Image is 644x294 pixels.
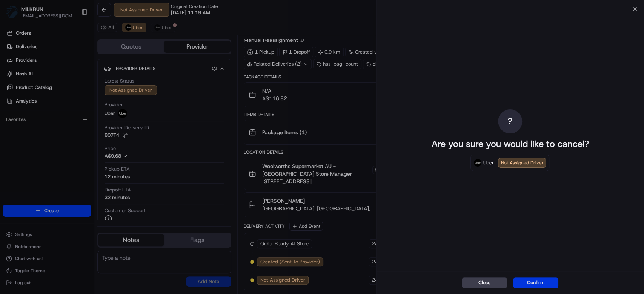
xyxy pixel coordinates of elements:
p: Are you sure you would like to cancel? [431,138,589,150]
div: ? [498,109,522,133]
button: Confirm [513,277,558,288]
img: Uber [474,159,481,167]
button: Close [462,277,507,288]
span: Uber [483,159,493,167]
